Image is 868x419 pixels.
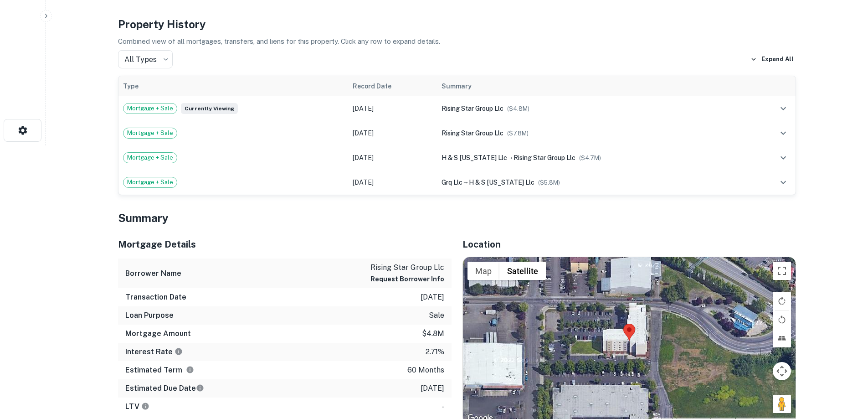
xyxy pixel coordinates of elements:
[579,155,601,161] span: ($ 4.7M )
[125,383,204,394] h6: Estimated Due Date
[125,365,194,376] h6: Estimated Term
[348,170,437,195] td: [DATE]
[125,401,149,412] h6: LTV
[125,347,183,357] h6: Interest Rate
[773,262,791,280] button: Toggle fullscreen view
[499,262,546,280] button: Show satellite imagery
[118,50,173,68] div: All Types
[118,36,796,47] p: Combined view of all mortgages, transfers, and liens for this property. Click any row to expand d...
[469,179,534,186] span: h & s [US_STATE] llc
[776,150,791,166] button: expand row
[123,129,177,138] span: Mortgage + Sale
[426,347,444,357] p: 2.71%
[348,96,437,121] td: [DATE]
[776,125,791,141] button: expand row
[370,262,444,273] p: rising star group llc
[442,179,462,186] span: grq llc
[181,103,238,114] span: Currently viewing
[462,238,796,251] h5: Location
[429,310,444,321] p: sale
[348,76,437,96] th: Record Date
[507,130,529,137] span: ($ 7.8M )
[407,365,444,376] p: 60 months
[773,362,791,380] button: Map camera controls
[118,76,349,96] th: Type
[773,310,791,329] button: Rotate map counterclockwise
[422,328,444,339] p: $4.8m
[125,328,191,339] h6: Mortgage Amount
[773,329,791,347] button: Tilt map
[125,310,174,321] h6: Loan Purpose
[348,145,437,170] td: [DATE]
[442,154,507,161] span: h & s [US_STATE] llc
[773,395,791,413] button: Drag Pegman onto the map to open Street View
[125,292,186,303] h6: Transaction Date
[370,274,444,285] button: Request Borrower Info
[118,210,796,226] h4: Summary
[748,52,796,66] button: Expand All
[442,177,745,187] div: →
[442,153,745,163] div: →
[348,121,437,145] td: [DATE]
[467,262,499,280] button: Show street map
[776,175,791,190] button: expand row
[118,16,796,32] h4: Property History
[175,347,183,356] svg: The interest rates displayed on the website are for informational purposes only and may be report...
[125,268,181,279] h6: Borrower Name
[442,129,503,137] span: rising star group llc
[773,292,791,310] button: Rotate map clockwise
[118,238,452,251] h5: Mortgage Details
[442,105,503,112] span: rising star group llc
[196,384,204,392] svg: Estimate is based on a standard schedule for this type of loan.
[123,104,177,113] span: Mortgage + Sale
[514,154,575,161] span: rising star group llc
[421,383,444,394] p: [DATE]
[507,105,529,112] span: ($ 4.8M )
[822,346,868,390] iframe: Chat Widget
[123,153,177,162] span: Mortgage + Sale
[421,292,444,303] p: [DATE]
[776,101,791,116] button: expand row
[442,401,444,412] p: -
[538,179,560,186] span: ($ 5.8M )
[123,178,177,187] span: Mortgage + Sale
[141,402,149,410] svg: LTVs displayed on the website are for informational purposes only and may be reported incorrectly...
[437,76,750,96] th: Summary
[186,366,194,374] svg: Term is based on a standard schedule for this type of loan.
